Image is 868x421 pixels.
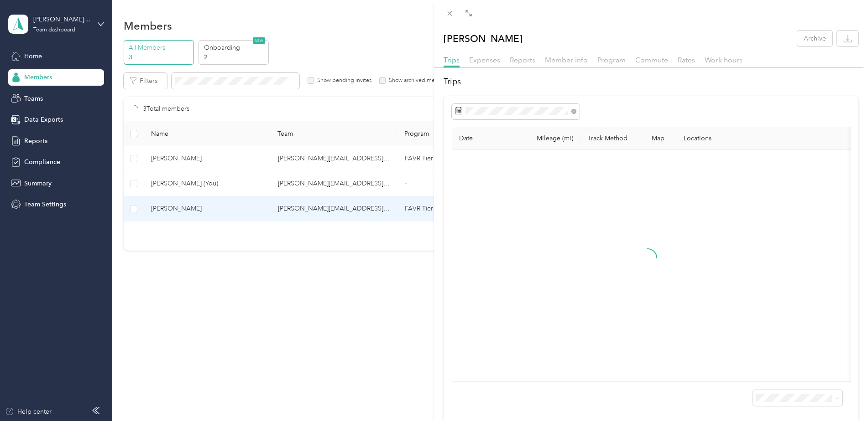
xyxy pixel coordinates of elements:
h2: Trips [444,76,858,88]
span: Program [597,56,626,64]
span: Work hours [705,56,743,64]
iframe: Everlance-gr Chat Button Frame [817,370,868,421]
span: Reports [510,56,535,64]
th: Track Method [580,127,644,150]
span: Rates [678,56,695,64]
th: Date [452,127,520,150]
span: Expenses [469,56,500,64]
button: Archive [797,31,832,46]
p: [PERSON_NAME] [444,31,523,46]
span: Commute [635,56,668,64]
span: Trips [444,56,460,64]
th: Mileage (mi) [520,127,580,150]
span: Member info [545,56,588,64]
th: Map [644,127,676,150]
